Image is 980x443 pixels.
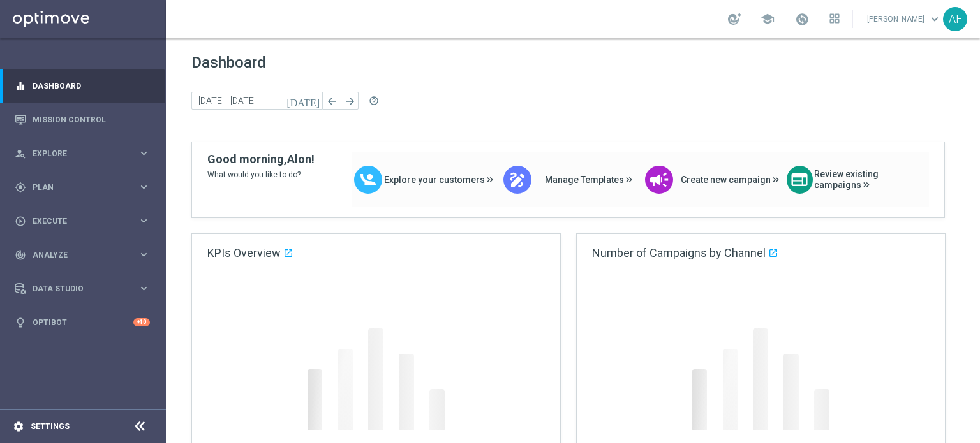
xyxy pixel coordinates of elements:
span: keyboard_arrow_down [928,12,942,26]
span: Execute [33,217,138,225]
div: +10 [133,318,150,326]
button: gps_fixed Plan keyboard_arrow_right [14,182,151,192]
i: person_search [15,148,26,159]
i: equalizer [15,80,26,92]
i: lightbulb [15,317,26,328]
i: keyboard_arrow_right [138,147,150,159]
button: equalizer Dashboard [14,81,151,91]
i: keyboard_arrow_right [138,215,150,227]
i: keyboard_arrow_right [138,181,150,193]
a: Mission Control [33,103,150,136]
i: settings [13,421,24,432]
div: Execute [15,215,138,227]
button: play_circle_outline Execute keyboard_arrow_right [14,216,151,226]
i: play_circle_outline [15,215,26,227]
button: lightbulb Optibot +10 [14,317,151,328]
div: Mission Control [15,103,150,136]
a: Settings [31,423,70,430]
div: Plan [15,182,138,193]
span: Analyze [33,251,138,259]
button: person_search Explore keyboard_arrow_right [14,149,151,159]
span: Plan [33,184,138,191]
i: gps_fixed [15,182,26,193]
span: school [761,12,775,26]
div: Data Studio [15,283,138,294]
button: Mission Control [14,115,151,125]
div: Analyze [15,249,138,261]
span: Explore [33,150,138,157]
a: Dashboard [33,69,150,103]
i: keyboard_arrow_right [138,249,150,261]
div: Explore [15,148,138,159]
a: Optibot [33,305,133,339]
div: Dashboard [15,69,150,103]
a: [PERSON_NAME]keyboard_arrow_down [866,10,943,29]
button: track_changes Analyze keyboard_arrow_right [14,250,151,260]
i: keyboard_arrow_right [138,282,150,294]
span: Data Studio [33,285,138,293]
div: Optibot [15,305,150,339]
div: AF [943,7,967,31]
button: Data Studio keyboard_arrow_right [14,284,151,294]
i: track_changes [15,249,26,261]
